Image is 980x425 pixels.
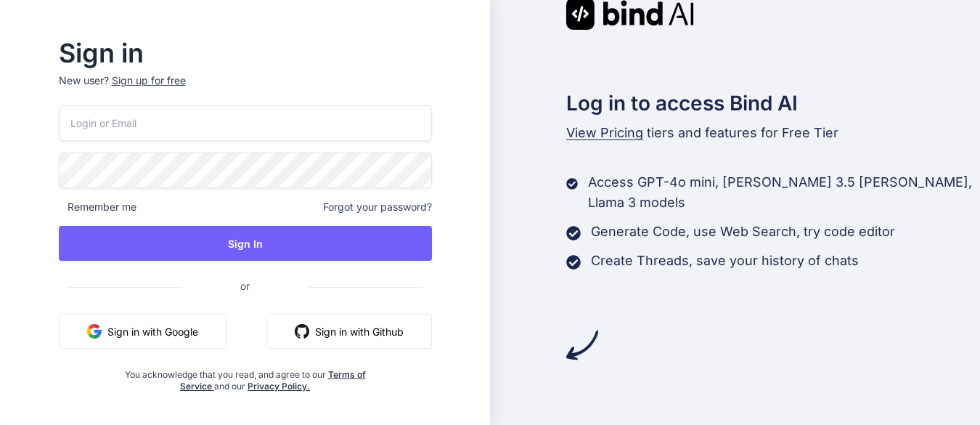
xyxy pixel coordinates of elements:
p: New user? [59,73,432,105]
p: tiers and features for Free Tier [566,123,980,143]
h2: Log in to access Bind AI [566,88,980,118]
a: Privacy Policy. [248,381,310,392]
h2: Sign in [59,41,432,65]
button: Sign in with Google [59,314,226,349]
p: Generate Code, use Web Search, try code editor [591,222,895,242]
p: Create Threads, save your history of chats [591,251,859,271]
p: Access GPT-4o mini, [PERSON_NAME] 3.5 [PERSON_NAME], Llama 3 models [588,172,980,213]
span: or [182,268,308,304]
span: Forgot your password? [323,200,432,214]
img: github [295,324,309,339]
button: Sign In [59,226,432,261]
span: View Pricing [566,125,643,140]
a: Terms of Service [180,369,366,392]
span: Remember me [59,200,136,214]
img: arrow [566,329,598,361]
div: Sign up for free [112,73,186,88]
img: google [87,324,102,339]
input: Login or Email [59,105,432,141]
button: Sign in with Github [266,314,432,349]
div: You acknowledge that you read, and agree to our and our [121,360,369,392]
